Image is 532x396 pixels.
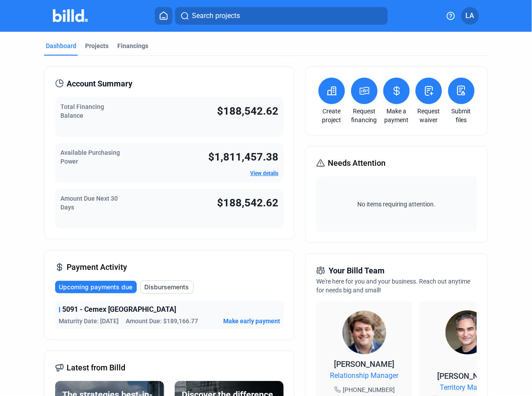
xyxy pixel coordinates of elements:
[250,170,278,176] a: View details
[466,11,475,21] span: LA
[461,7,479,25] button: LA
[440,382,495,393] span: Territory Manager
[316,107,347,124] a: Create project
[334,359,395,369] span: [PERSON_NAME]
[223,317,280,325] button: Make early payment
[60,195,118,211] span: Amount Due Next 30 Days
[60,149,120,165] span: Available Purchasing Power
[55,281,137,293] button: Upcoming payments due
[144,283,189,291] span: Disbursements
[59,317,119,325] span: Maturity Date: [DATE]
[217,105,278,117] span: $188,542.62
[85,41,109,50] div: Projects
[316,278,470,294] span: We're here for you and your business. Reach out anytime for needs big and small!
[381,107,412,124] a: Make a payment
[67,78,132,90] span: Account Summary
[46,41,76,50] div: Dashboard
[328,157,386,169] span: Needs Attention
[343,385,395,394] span: [PHONE_NUMBER]
[342,310,386,355] img: Relationship Manager
[217,197,278,209] span: $188,542.62
[349,107,380,124] a: Request financing
[446,107,477,124] a: Submit files
[140,280,194,294] button: Disbursements
[192,11,240,21] span: Search projects
[53,9,88,22] img: Billd Company Logo
[62,304,176,315] span: 5091 - Cemex [GEOGRAPHIC_DATA]
[413,107,444,124] a: Request waiver
[67,261,127,273] span: Payment Activity
[67,362,125,374] span: Latest from Billd
[175,7,388,25] button: Search projects
[320,200,473,209] span: No items requiring attention.
[329,265,385,277] span: Your Billd Team
[126,317,198,325] span: Amount Due: $189,166.77
[60,103,104,119] span: Total Financing Balance
[446,310,490,355] img: Territory Manager
[330,370,399,381] span: Relationship Manager
[438,371,498,381] span: [PERSON_NAME]
[59,283,132,291] span: Upcoming payments due
[117,41,148,50] div: Financings
[208,151,278,163] span: $1,811,457.38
